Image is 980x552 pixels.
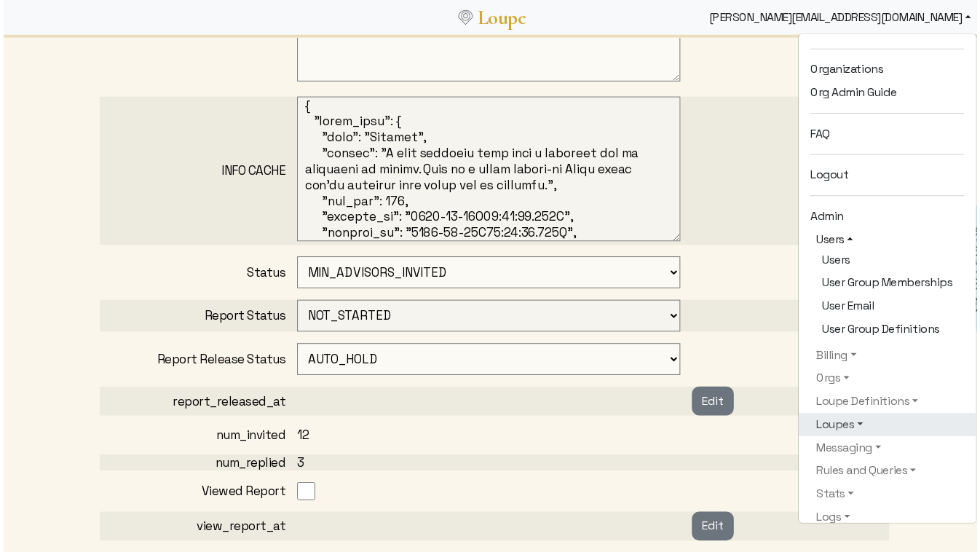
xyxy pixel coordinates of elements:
a: Organizations [801,58,979,82]
div: Viewed Report [97,486,296,502]
img: Loupe Logo [458,10,473,25]
div: 3 [296,458,693,474]
a: Logs [813,512,968,529]
a: Users [813,232,968,250]
a: Loupes [813,419,968,436]
a: Orgs [813,372,968,390]
a: Messaging [813,442,968,460]
a: User Group Memberships [813,273,968,296]
button: Edit [693,516,735,545]
div: Report Status [97,310,296,326]
a: Loupe Definitions [813,395,968,413]
a: Org Admin Guide [801,82,979,105]
a: Logout [801,165,979,188]
a: Loupe [473,4,531,31]
a: User Group Definitions [813,320,968,343]
button: Edit [693,390,735,419]
a: User Email [813,296,968,320]
div: [PERSON_NAME][EMAIL_ADDRESS][DOMAIN_NAME] [705,3,980,32]
div: view_report_at [97,522,296,538]
a: Billing [813,349,968,366]
a: FAQ [801,123,979,146]
div: num_invited [97,430,296,446]
div: Status [97,267,296,283]
div: Report Release Status [97,354,296,370]
a: Admin [801,206,979,229]
div: report_released_at [97,396,296,412]
div: INFO CACHE [97,164,296,180]
a: Users [813,250,968,273]
div: 12 [296,430,693,446]
a: Stats [813,489,968,506]
a: Rules and Queries [813,465,968,483]
div: num_replied [97,458,296,474]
